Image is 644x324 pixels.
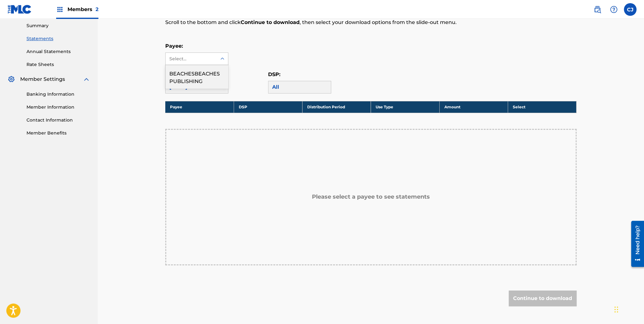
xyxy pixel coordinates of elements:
th: Payee [165,101,234,113]
img: search [594,6,601,13]
a: Member Information [26,104,90,111]
div: Help [607,3,620,16]
a: Banking Information [26,91,90,98]
div: User Menu [624,3,636,16]
th: Amount [439,101,508,113]
a: Annual Statements [26,48,90,55]
img: MLC Logo [8,5,32,14]
strong: Continue to download [241,19,300,25]
h5: Please select a payee to see statements [312,193,430,201]
th: Use Type [371,101,439,113]
iframe: Resource Center [626,218,644,269]
p: Scroll to the bottom and click , then select your download options from the slide-out menu. [165,19,482,26]
a: Public Search [591,3,604,16]
th: Select [508,101,576,113]
a: Statements [26,35,90,42]
a: Rate Sheets [26,61,90,68]
span: Member Settings [20,75,65,83]
label: Payee: [165,43,183,49]
img: help [610,6,618,13]
img: Top Rightsholders [56,6,64,13]
label: DSP: [268,71,280,77]
a: Contact Information [26,117,90,123]
img: Member Settings [8,75,15,83]
div: Select... [169,56,212,62]
th: DSP [234,101,302,113]
span: Members [67,6,98,13]
div: BEACHESBEACHES PUBLISHING [166,65,228,88]
div: Drag [614,300,618,319]
iframe: Chat Widget [612,294,644,324]
a: Member Benefits [26,130,90,136]
a: Summary [26,22,90,29]
th: Distribution Period [302,101,371,113]
img: expand [83,75,90,83]
span: 2 [96,6,98,12]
